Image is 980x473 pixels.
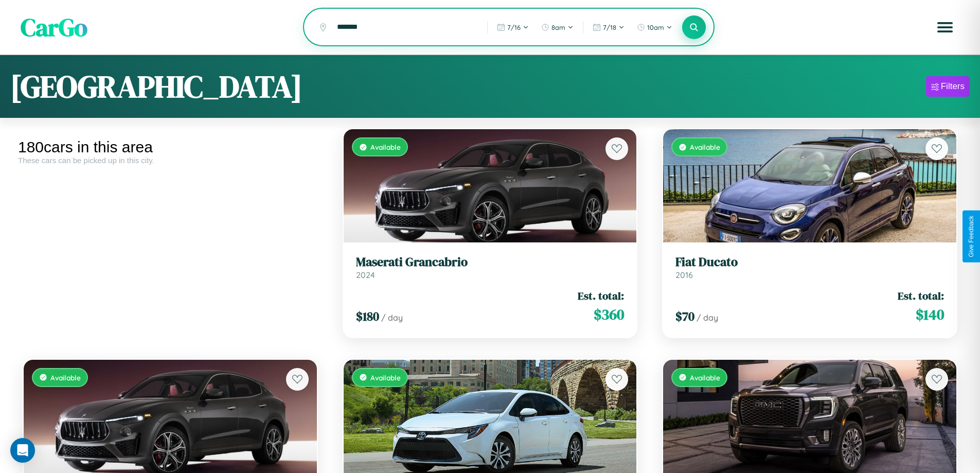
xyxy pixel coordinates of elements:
button: 10am [632,19,678,36]
span: Available [690,143,720,151]
div: Give Feedback [968,216,975,257]
span: $ 180 [356,308,379,325]
span: 7 / 16 [507,23,521,31]
span: 8am [551,23,565,31]
a: Fiat Ducato2016 [675,255,944,280]
span: 7 / 18 [603,23,616,31]
span: / day [697,312,718,323]
span: Est. total: [898,288,944,303]
span: $ 70 [675,308,694,325]
span: 2024 [356,270,375,280]
span: 2016 [675,270,693,280]
span: Available [690,373,720,382]
span: 10am [647,23,664,31]
span: / day [381,312,403,323]
button: 7/16 [492,19,534,36]
h3: Fiat Ducato [675,255,944,270]
button: 8am [536,19,579,36]
span: CarGo [21,10,87,44]
span: Est. total: [578,288,624,303]
button: Filters [926,76,970,97]
span: $ 360 [594,304,624,325]
span: Available [50,373,81,382]
h1: [GEOGRAPHIC_DATA] [10,65,302,108]
div: Filters [941,81,965,92]
span: Available [370,373,401,382]
span: $ 140 [916,304,944,325]
button: Open menu [931,13,959,42]
div: 180 cars in this area [18,138,323,156]
a: Maserati Grancabrio2024 [356,255,625,280]
div: Open Intercom Messenger [10,438,35,463]
span: Available [370,143,401,151]
h3: Maserati Grancabrio [356,255,625,270]
div: These cars can be picked up in this city. [18,156,323,165]
button: 7/18 [587,19,630,36]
